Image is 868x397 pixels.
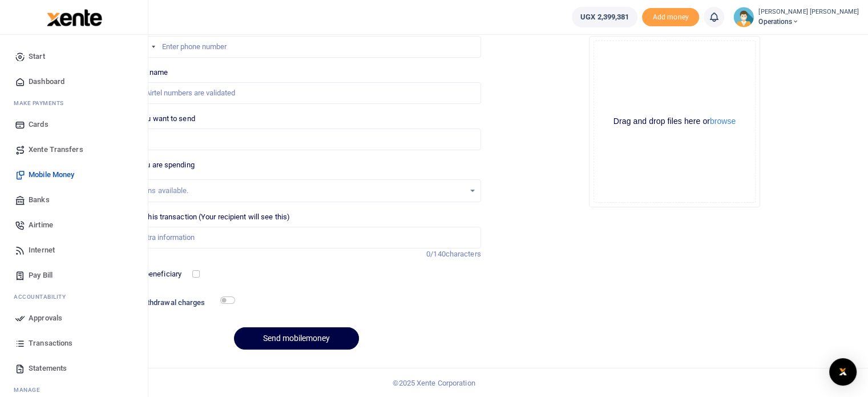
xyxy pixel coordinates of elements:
span: Internet [29,244,55,256]
div: Drag and drop files here or [594,116,755,127]
span: Transactions [29,338,72,349]
span: Cards [29,119,49,130]
span: countability [22,292,66,301]
span: Dashboard [29,76,64,87]
div: No options available. [120,185,464,197]
span: Approvals [29,312,62,324]
span: anage [19,386,41,394]
li: Toup your wallet [642,8,699,27]
span: Statements [29,363,67,374]
span: UGX 2,399,381 [580,11,629,23]
a: Cards [9,112,139,137]
span: ake Payments [19,99,64,107]
label: Reason you are spending [112,159,194,171]
a: Add money [642,12,699,21]
span: Airtime [29,219,53,231]
input: MTN & Airtel numbers are validated [112,82,481,104]
h6: Include withdrawal charges [114,298,230,307]
a: Transactions [9,331,139,356]
div: File Uploader [589,36,760,207]
a: Airtime [9,212,139,238]
a: Mobile Money [9,162,139,187]
span: 0/140 [426,250,446,258]
span: Xente Transfers [29,144,83,155]
span: Operations [758,17,859,27]
span: Start [29,51,45,62]
span: Pay Bill [29,270,53,281]
li: M [9,94,139,112]
a: Start [9,44,139,69]
label: Amount you want to send [112,113,195,125]
button: Send mobilemoney [234,327,359,350]
small: [PERSON_NAME] [PERSON_NAME] [758,7,859,17]
img: logo-large [47,9,102,26]
span: Banks [29,194,50,206]
img: profile-user [733,7,754,27]
a: Dashboard [9,69,139,94]
li: Wallet ballance [567,7,642,27]
a: UGX 2,399,381 [572,7,637,27]
span: characters [446,250,481,258]
a: Pay Bill [9,263,139,288]
span: Add money [642,8,699,27]
input: Enter extra information [112,227,481,248]
a: Xente Transfers [9,137,139,162]
span: Mobile Money [29,169,74,181]
div: Open Intercom Messenger [829,358,857,386]
button: browse [710,117,736,125]
input: UGX [112,129,481,150]
li: Ac [9,288,139,306]
a: Approvals [9,306,139,331]
a: Banks [9,187,139,212]
a: Internet [9,238,139,263]
a: profile-user [PERSON_NAME] [PERSON_NAME] Operations [733,7,859,27]
a: logo-small logo-large logo-large [46,13,102,21]
a: Statements [9,356,139,381]
label: Memo for this transaction (Your recipient will see this) [112,211,290,223]
input: Enter phone number [112,36,481,58]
